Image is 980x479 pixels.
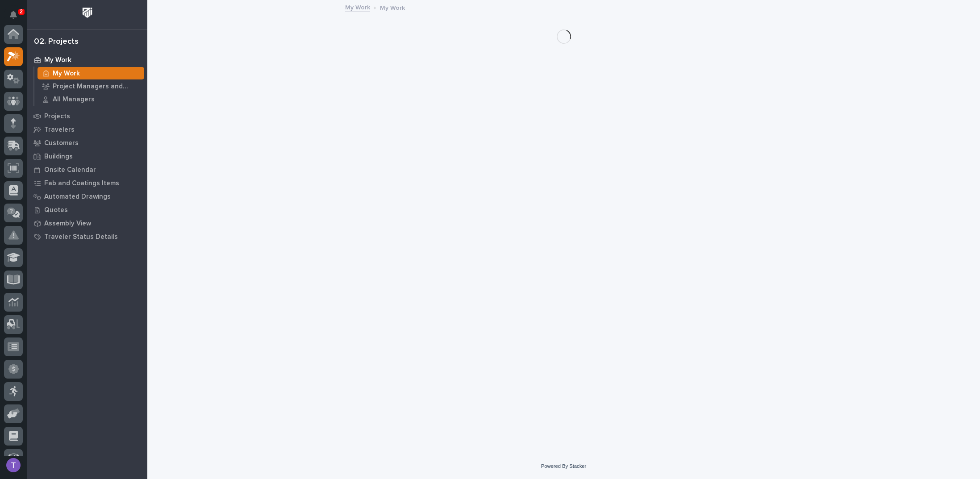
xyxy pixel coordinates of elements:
[44,56,71,64] p: My Work
[53,96,95,104] p: All Managers
[44,112,70,121] p: Projects
[27,203,147,217] a: Quotes
[27,190,147,203] a: Automated Drawings
[44,193,111,201] p: Automated Drawings
[27,150,147,163] a: Buildings
[11,11,23,25] div: Notifications2
[27,217,147,230] a: Assembly View
[541,463,586,469] a: Powered By Stacker
[44,166,96,174] p: Onsite Calendar
[345,2,370,12] a: My Work
[44,206,68,214] p: Quotes
[27,109,147,123] a: Projects
[79,4,96,21] img: Workspace Logo
[53,70,80,78] p: My Work
[34,37,79,47] div: 02. Projects
[34,93,147,105] a: All Managers
[44,139,79,147] p: Customers
[44,179,119,187] p: Fab and Coatings Items
[27,176,147,190] a: Fab and Coatings Items
[27,123,147,136] a: Travelers
[27,163,147,176] a: Onsite Calendar
[44,153,73,161] p: Buildings
[27,136,147,150] a: Customers
[27,230,147,243] a: Traveler Status Details
[4,456,23,475] button: users-avatar
[27,53,147,67] a: My Work
[44,126,75,134] p: Travelers
[4,5,23,24] button: Notifications
[44,233,118,241] p: Traveler Status Details
[34,67,147,79] a: My Work
[34,80,147,92] a: Project Managers and Engineers
[44,220,91,228] p: Assembly View
[53,83,141,91] p: Project Managers and Engineers
[380,2,405,12] p: My Work
[20,8,23,15] p: 2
